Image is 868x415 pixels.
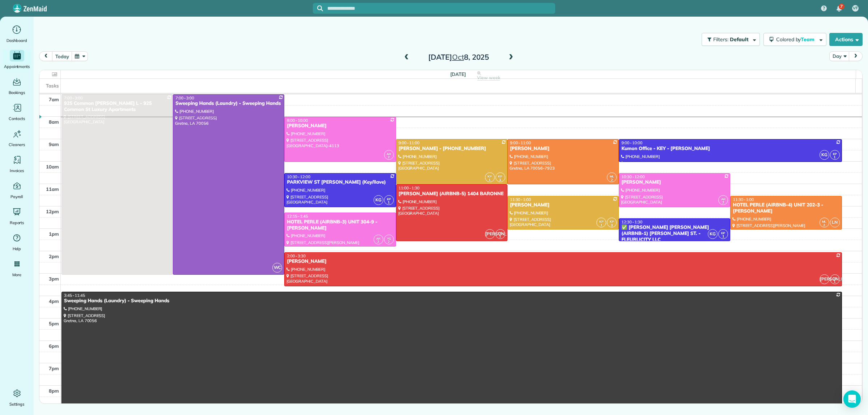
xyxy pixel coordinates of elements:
span: ML [610,174,614,178]
small: 3 [496,177,505,184]
span: 9:00 - 10:00 [621,140,642,145]
a: Payroll [3,180,31,200]
span: Oct [452,52,464,61]
div: [PERSON_NAME] [286,258,839,265]
span: 12:30 - 1:30 [621,219,642,224]
span: 8am [49,119,59,125]
div: Kumon Office - KEY - [PERSON_NAME] [621,146,839,152]
div: PARKVIEW ST [PERSON_NAME] (Key/llave) [286,179,393,185]
div: HOTEL PERLE (AIRBNB-3) UNIT 304-9 - [PERSON_NAME] [286,219,393,231]
span: 10:30 - 12:00 [621,174,645,179]
a: Cleaners [3,128,31,148]
div: [PERSON_NAME] [510,202,617,208]
span: 11:30 - 1:00 [510,197,531,202]
span: CG [833,276,837,280]
small: 2 [374,239,383,245]
span: KG [708,229,718,239]
span: 12:15 - 1:45 [287,214,308,219]
div: [PERSON_NAME] [510,146,617,152]
span: VF [853,5,858,11]
span: KP [488,174,492,178]
small: 2 [384,239,393,245]
span: 4pm [49,298,59,304]
small: 1 [719,233,728,240]
div: HOTEL PERLE (AIRBNB-4) UNIT 202-3 - [PERSON_NAME] [732,202,839,214]
small: 2 [384,154,393,161]
span: Cleaners [9,141,25,148]
a: Bookings [3,76,31,96]
button: Filters: Default [702,33,760,46]
span: ML [822,219,826,223]
span: 10:30 - 12:00 [287,174,310,179]
span: KG [374,195,383,205]
span: Filters: [713,36,728,43]
span: 1pm [49,231,59,237]
span: 7 [840,4,843,9]
button: today [52,51,72,61]
button: Colored byTeam [763,33,826,46]
span: 12pm [46,209,59,214]
span: WC [272,263,282,273]
span: Reports [10,219,24,226]
span: 8pm [49,388,59,394]
a: Invoices [3,154,31,174]
span: 2:00 - 3:30 [287,253,306,258]
span: 3pm [49,276,59,282]
span: 6pm [49,343,59,349]
span: More [12,271,21,278]
div: [PERSON_NAME] - [PHONE_NUMBER] [398,146,505,152]
a: Settings [3,388,31,408]
span: AR [387,152,391,156]
span: 11:00 - 1:30 [399,185,420,191]
div: Sweeping Hands (Laundry) - Sweeping Hands [175,100,282,107]
div: Sweeping Hands (Laundry) - Sweeping Hands [64,298,840,304]
span: LN [830,218,840,227]
small: 1 [830,154,839,161]
a: Appointments [3,50,31,70]
span: 7:00 - 3:00 [64,95,83,100]
div: ✅ [PERSON_NAME] [PERSON_NAME] (AIRBNB-1) [PERSON_NAME] ST. - FLEURLICITY LLC [621,224,728,243]
span: Help [13,245,21,252]
span: 9:00 - 11:00 [399,140,420,145]
div: [PERSON_NAME] (AIRBNB-5) 1404 BARONNE [398,191,505,197]
span: EP [721,231,725,235]
span: 7:00 - 3:00 [175,95,194,100]
small: 2 [719,199,728,206]
span: View week [477,75,500,81]
a: Reports [3,206,31,226]
span: 5pm [49,321,59,326]
h2: [DATE] 8, 2025 [413,53,504,61]
a: Filters: Default [698,33,760,46]
span: Settings [9,401,25,408]
button: Day [829,51,849,61]
button: Actions [829,33,863,46]
div: [PERSON_NAME] [621,179,728,185]
small: 2 [607,177,616,184]
span: 9:00 - 11:00 [510,140,531,145]
span: 7pm [49,365,59,371]
span: 9am [49,141,59,147]
span: Team [801,36,816,43]
small: 1 [485,177,494,184]
span: [DATE] [450,71,466,77]
span: 8:00 - 10:00 [287,118,308,123]
div: Open Intercom Messenger [843,390,861,408]
span: Tasks [46,83,59,89]
span: [PERSON_NAME] [820,274,829,284]
span: Bookings [9,89,25,96]
small: 1 [830,278,839,285]
span: Payroll [10,193,24,200]
span: 10am [46,164,59,170]
span: AR [376,236,380,240]
small: 1 [384,199,393,206]
span: 3:45 - 11:45 [64,293,85,298]
div: 7 unread notifications [831,1,847,17]
span: YG [387,236,391,240]
button: next [849,51,863,61]
div: 925 Common [PERSON_NAME] L - 925 Common St Luxury Apartments [64,100,171,113]
span: Colored by [776,36,817,43]
svg: Focus search [317,5,323,11]
span: 7am [49,97,59,102]
span: Contacts [9,115,25,122]
button: Focus search [313,5,323,11]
